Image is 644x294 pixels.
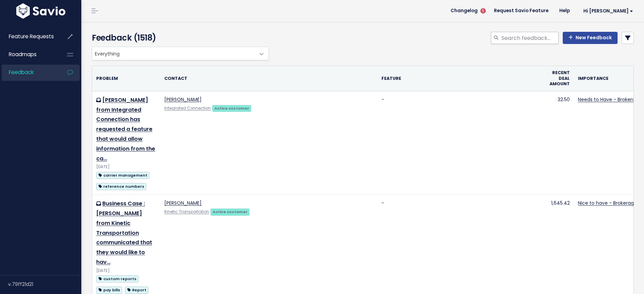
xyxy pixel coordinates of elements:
[489,6,554,16] a: Request Savio Feature
[8,275,81,293] div: v.79ff21d21
[214,106,249,111] strong: Active customer
[160,66,377,91] th: Contact
[210,208,250,215] a: Active customer
[96,274,139,283] a: custom reports
[480,8,486,14] span: 5
[501,32,559,44] input: Search feedback...
[92,32,266,44] h4: Feedback (1518)
[2,65,56,80] a: Feedback
[96,163,156,171] div: [DATE]
[164,209,209,214] a: Kinetic Transportation
[96,267,156,274] div: [DATE]
[213,209,248,214] strong: Active customer
[575,6,639,16] a: Hi [PERSON_NAME]
[545,91,574,195] td: 32.50
[451,8,478,13] span: Changelog
[545,66,574,91] th: Recent deal amount
[96,286,122,294] a: pay bills
[96,287,122,294] span: pay bills
[377,66,545,91] th: Feature
[554,6,575,16] a: Help
[96,200,152,266] a: Business Case : [PERSON_NAME] from Kinetic Transportation communicated that they would like to hav…
[125,286,148,294] a: Report
[164,96,202,103] a: [PERSON_NAME]
[9,69,34,76] span: Feedback
[583,8,633,14] span: Hi [PERSON_NAME]
[9,51,37,58] span: Roadmaps
[2,47,56,62] a: Roadmaps
[164,200,202,206] a: [PERSON_NAME]
[377,91,545,195] td: -
[96,96,155,162] a: [PERSON_NAME] from Integrated Connection has requested a feature that would allow information fro...
[15,3,67,19] img: logo-white.9d6f32f41409.svg
[96,171,149,179] a: carrier management
[2,29,56,44] a: Feature Requests
[92,47,269,60] span: Everything
[96,183,146,190] span: reference numbers
[164,106,211,111] a: Integrated Connection
[92,66,160,91] th: Problem
[212,105,251,111] a: Active customer
[96,182,146,190] a: reference numbers
[563,32,618,44] a: New Feedback
[92,47,255,60] span: Everything
[96,172,149,179] span: carrier management
[125,287,148,294] span: Report
[96,275,139,282] span: custom reports
[9,33,54,40] span: Feature Requests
